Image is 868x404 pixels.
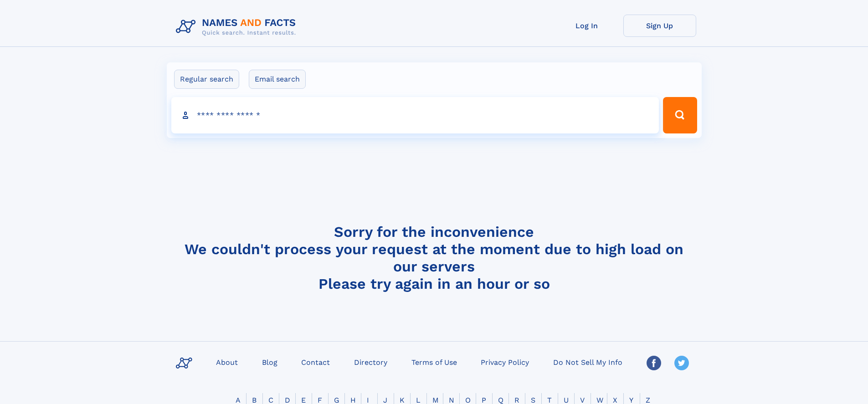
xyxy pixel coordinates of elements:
img: Twitter [674,356,689,370]
a: About [212,355,241,368]
a: Log In [550,15,623,37]
a: Contact [298,355,334,368]
a: Directory [350,355,391,368]
img: Facebook [647,356,661,370]
img: Logo Names and Facts [172,15,303,39]
label: Regular search [174,70,239,89]
input: search input [171,97,659,133]
a: Sign Up [623,15,696,37]
a: Do Not Sell My Info [550,355,626,368]
a: Terms of Use [408,355,461,368]
h4: Sorry for the inconvenience We couldn't process your request at the moment due to high load on ou... [172,223,696,292]
a: Blog [258,355,281,368]
button: Search Button [663,97,697,133]
label: Email search [249,70,306,89]
a: Privacy Policy [477,355,533,368]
